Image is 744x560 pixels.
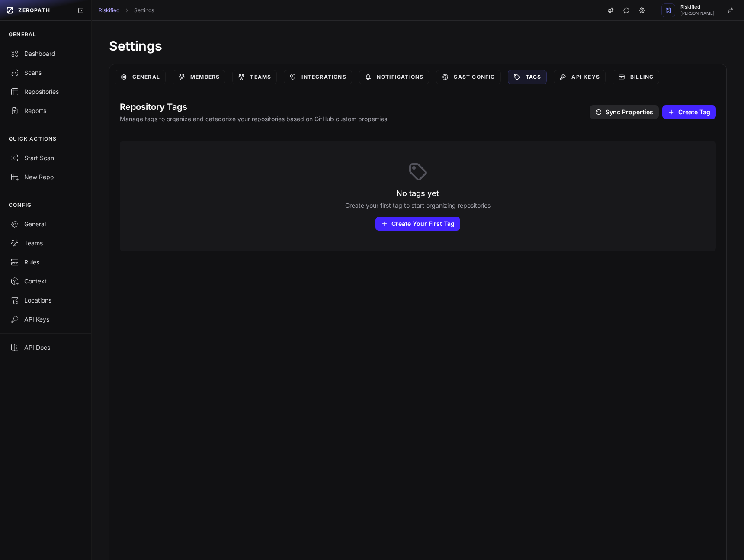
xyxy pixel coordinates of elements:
[10,258,81,267] div: Rules
[10,239,81,248] div: Teams
[232,70,277,84] a: Teams
[375,217,460,231] button: Create Your First Tag
[10,220,81,229] div: General
[173,70,225,84] a: Members
[678,108,710,116] span: Create Tag
[391,219,455,228] span: Create Your First Tag
[359,70,430,84] a: Notifications
[18,7,50,14] span: ZEROPATH
[606,108,653,116] span: Sync Properties
[9,31,36,38] p: GENERAL
[10,68,81,77] div: Scans
[10,277,81,286] div: Context
[662,105,716,119] button: Create Tag
[680,5,715,10] span: Riskified
[124,7,130,13] svg: chevron right,
[613,70,659,84] a: Billing
[680,11,715,16] span: [PERSON_NAME]
[590,105,659,119] button: Sync Properties
[99,7,119,14] a: Riskified
[10,154,81,162] div: Start Scan
[120,187,716,200] h3: No tags yet
[120,201,716,210] p: Create your first tag to start organizing repositories
[10,173,81,181] div: New Repo
[10,106,81,115] div: Reports
[120,115,583,123] p: Manage tags to organize and categorize your repositories based on GitHub custom properties
[10,343,81,352] div: API Docs
[10,49,81,58] div: Dashboard
[10,87,81,96] div: Repositories
[3,3,71,17] a: ZEROPATH
[109,38,727,54] h1: Settings
[436,70,500,84] a: SAST Config
[554,70,606,84] a: API Keys
[134,7,154,14] a: Settings
[120,101,583,113] h2: Repository Tags
[10,296,81,305] div: Locations
[284,70,352,84] a: Integrations
[9,202,32,209] p: CONFIG
[115,70,166,84] a: General
[99,7,154,14] nav: breadcrumb
[10,315,81,324] div: API Keys
[9,135,57,142] p: QUICK ACTIONS
[508,70,547,84] a: Tags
